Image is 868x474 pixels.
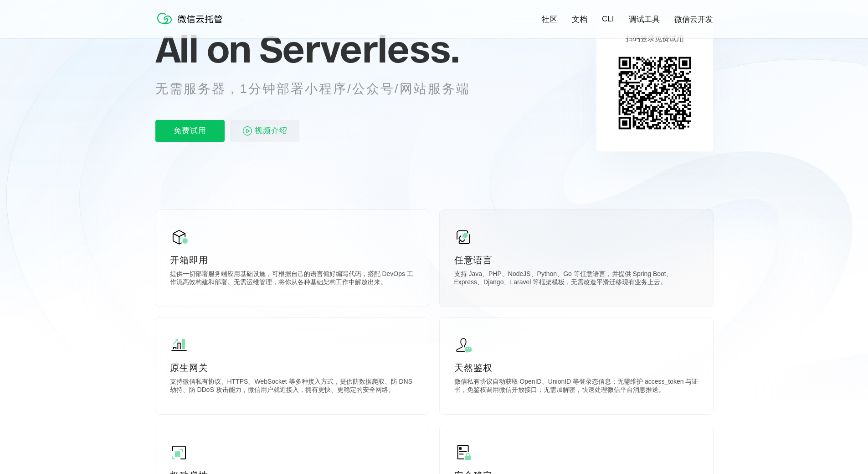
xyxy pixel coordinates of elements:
[170,270,414,288] p: 提供一切部署服务端应用基础设施，可根据自己的语言偏好编写代码，搭配 DevOps 工作流高效构建和部署。无需运维管理，将你从各种基础架构工作中解放出来。
[454,361,699,374] p: 天然鉴权
[155,80,487,98] p: 无需服务器，1分钟部署小程序/公众号/网站服务端
[259,26,459,72] span: Serverless.
[629,14,660,25] a: 调试工具
[602,15,614,24] a: CLI
[454,270,699,288] p: 支持 Java、PHP、NodeJS、Python、Go 等任意语言，并提供 Spring Boot、Express、Django、Laravel 等框架模板，无需改造平滑迁移现有业务上云。
[454,254,699,266] p: 任意语言
[542,14,557,25] a: 社区
[572,14,587,25] a: 文档
[626,34,684,44] p: 扫码登录免费试用
[242,125,253,136] img: video_play.svg
[454,378,699,396] p: 微信私有协议自动获取 OpenID、UnionID 等登录态信息；无需维护 access_token 与证书，免鉴权调用微信开放接口；无需加解密，快速处理微信平台消息推送。
[155,26,251,72] span: All on
[155,120,225,142] p: 免费试用
[170,254,414,266] p: 开箱即用
[170,378,414,396] p: 支持微信私有协议、HTTPS、WebSocket 等多种接入方式，提供防数据爬取、防 DNS 劫持、防 DDoS 攻击能力，微信用户就近接入，拥有更快、更稳定的安全网络。
[255,120,288,142] span: 视频介绍
[155,21,228,29] a: 微信云托管
[674,14,713,25] a: 微信云开发
[155,9,228,27] img: 微信云托管
[170,361,414,374] p: 原生网关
